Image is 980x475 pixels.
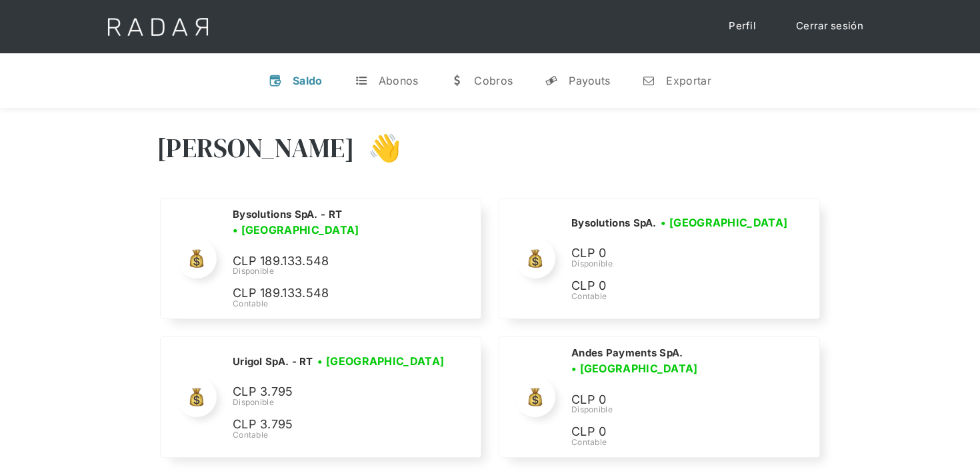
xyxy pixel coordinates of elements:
div: Abonos [379,74,419,87]
div: Disponible [233,396,449,408]
div: Disponible [571,258,792,270]
div: Contable [571,290,792,302]
p: CLP 189.133.548 [233,252,433,271]
h2: Bysolutions SpA. [571,217,657,230]
div: y [545,74,558,87]
h3: [PERSON_NAME] [157,131,355,165]
p: CLP 0 [571,390,771,410]
h3: • [GEOGRAPHIC_DATA] [571,360,698,376]
h3: • [GEOGRAPHIC_DATA] [233,222,359,238]
div: t [355,74,368,87]
div: Contable [233,429,449,441]
h2: Andes Payments SpA. [571,346,683,360]
p: CLP 3.795 [233,382,433,402]
div: v [269,74,282,87]
div: Payouts [569,74,610,87]
p: CLP 3.795 [233,415,433,434]
div: Disponible [233,265,465,277]
h3: 👋 [355,131,401,165]
p: CLP 0 [571,422,771,442]
div: Disponible [571,404,803,416]
div: w [450,74,463,87]
p: CLP 0 [571,276,771,296]
h2: Bysolutions SpA. - RT [233,208,342,221]
div: Cobros [474,74,513,87]
a: Cerrar sesión [783,13,877,39]
div: Exportar [666,74,711,87]
div: Contable [233,298,465,310]
a: Perfil [715,13,769,39]
h2: Urigol SpA. - RT [233,355,313,368]
div: n [642,74,655,87]
div: Saldo [293,74,323,87]
p: CLP 0 [571,244,771,263]
h3: • [GEOGRAPHIC_DATA] [661,215,787,231]
div: Contable [571,436,803,448]
p: CLP 189.133.548 [233,284,433,303]
h3: • [GEOGRAPHIC_DATA] [317,353,444,369]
